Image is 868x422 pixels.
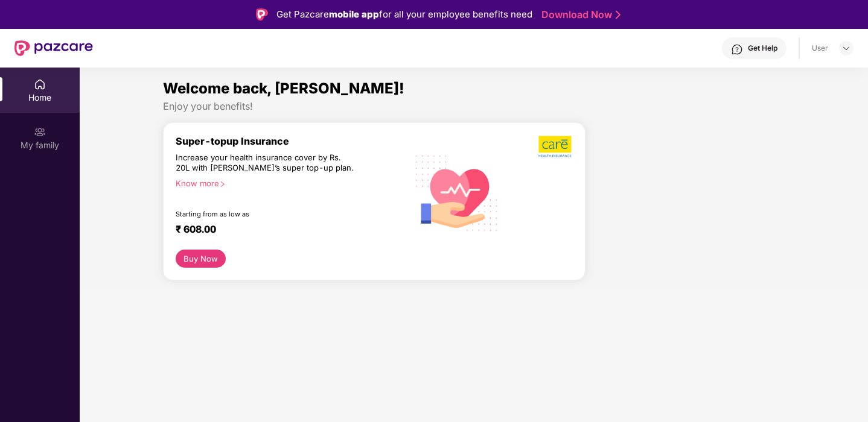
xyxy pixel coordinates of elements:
img: Logo [256,8,268,20]
strong: mobile app [329,8,379,20]
div: Know more [176,178,400,187]
div: Super-topup Insurance [176,135,407,147]
div: Get Help [748,43,777,53]
div: ₹ 608.00 [176,223,395,238]
div: Get Pazcare for all your employee benefits need [276,7,532,22]
img: b5dec4f62d2307b9de63beb79f102df3.png [538,135,573,158]
img: svg+xml;base64,PHN2ZyB3aWR0aD0iMjAiIGhlaWdodD0iMjAiIHZpZXdCb3g9IjAgMCAyMCAyMCIgZmlsbD0ibm9uZSIgeG... [34,126,46,138]
div: Starting from as low as [176,210,356,218]
div: User [812,43,828,53]
a: Download Now [541,8,617,21]
img: svg+xml;base64,PHN2ZyBpZD0iSGVscC0zMngzMiIgeG1sbnM9Imh0dHA6Ly93d3cudzMub3JnLzIwMDAvc3ZnIiB3aWR0aD... [731,43,743,55]
img: svg+xml;base64,PHN2ZyB4bWxucz0iaHR0cDovL3d3dy53My5vcmcvMjAwMC9zdmciIHhtbG5zOnhsaW5rPSJodHRwOi8vd3... [407,142,507,242]
img: svg+xml;base64,PHN2ZyBpZD0iSG9tZSIgeG1sbnM9Imh0dHA6Ly93d3cudzMub3JnLzIwMDAvc3ZnIiB3aWR0aD0iMjAiIG... [34,78,46,90]
span: Welcome back, [PERSON_NAME]! [163,80,404,97]
img: New Pazcare Logo [14,40,93,56]
span: right [219,181,226,187]
div: Increase your health insurance cover by Rs. 20L with [PERSON_NAME]’s super top-up plan. [176,153,356,174]
img: svg+xml;base64,PHN2ZyBpZD0iRHJvcGRvd24tMzJ4MzIiIHhtbG5zPSJodHRwOi8vd3d3LnczLm9yZy8yMDAwL3N2ZyIgd2... [841,43,851,53]
div: Enjoy your benefits! [163,100,785,113]
button: Buy Now [176,250,226,268]
img: Stroke [616,8,621,21]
